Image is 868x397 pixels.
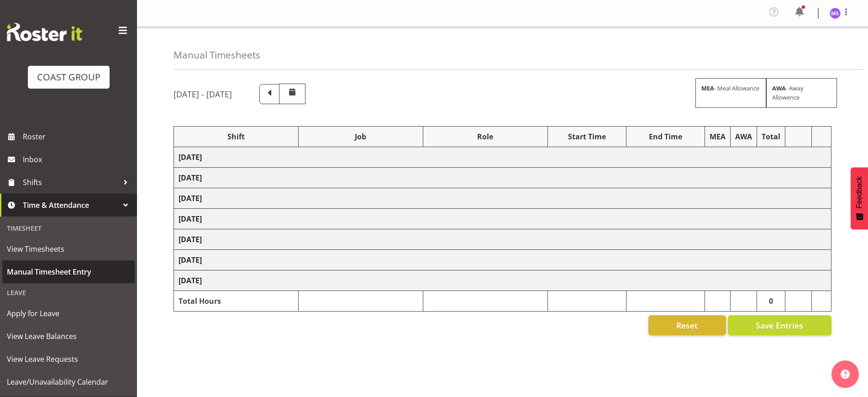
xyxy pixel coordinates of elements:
strong: AWA [772,84,786,92]
span: View Leave Requests [7,352,130,366]
td: Total Hours [174,291,299,312]
button: Save Entries [728,315,831,335]
span: Feedback [855,176,863,208]
div: Role [428,131,543,142]
div: Start Time [552,131,621,142]
div: Total [762,131,780,142]
div: - Meal Allowance [695,78,766,107]
td: [DATE] [174,270,831,291]
a: Apply for Leave [2,302,135,325]
td: [DATE] [174,168,831,188]
a: View Leave Requests [2,348,135,371]
a: View Timesheets [2,238,135,260]
span: View Leave Balances [7,329,130,343]
td: [DATE] [174,209,831,229]
td: [DATE] [174,147,831,168]
span: Save Entries [756,319,803,331]
div: Leave [2,283,135,302]
img: help-xxl-2.png [841,370,850,379]
strong: MEA [701,84,714,92]
span: Apply for Leave [7,307,130,320]
button: Feedback - Show survey [851,167,868,229]
div: - Away Allowence [766,78,837,107]
span: Roster [23,130,132,143]
span: Inbox [23,153,132,166]
h5: [DATE] - [DATE] [174,89,232,99]
span: Manual Timesheet Entry [7,265,130,279]
a: Manual Timesheet Entry [2,260,135,283]
div: Job [303,131,418,142]
td: [DATE] [174,229,831,250]
img: maria-scarabino1133.jpg [830,8,841,19]
div: Timesheet [2,219,135,238]
button: Reset [648,315,726,335]
td: [DATE] [174,188,831,209]
div: COAST GROUP [37,70,100,84]
span: Time & Attendance [23,198,119,212]
td: 0 [757,291,785,312]
td: [DATE] [174,250,831,270]
span: Leave/Unavailability Calendar [7,375,130,389]
div: Shift [179,131,294,142]
span: Shifts [23,175,119,189]
a: View Leave Balances [2,325,135,348]
span: Reset [676,319,698,331]
img: Rosterit website logo [7,23,82,41]
a: Leave/Unavailability Calendar [2,371,135,393]
div: AWA [735,131,752,142]
div: End Time [631,131,700,142]
span: View Timesheets [7,242,130,256]
div: MEA [710,131,726,142]
h4: Manual Timesheets [174,50,260,60]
